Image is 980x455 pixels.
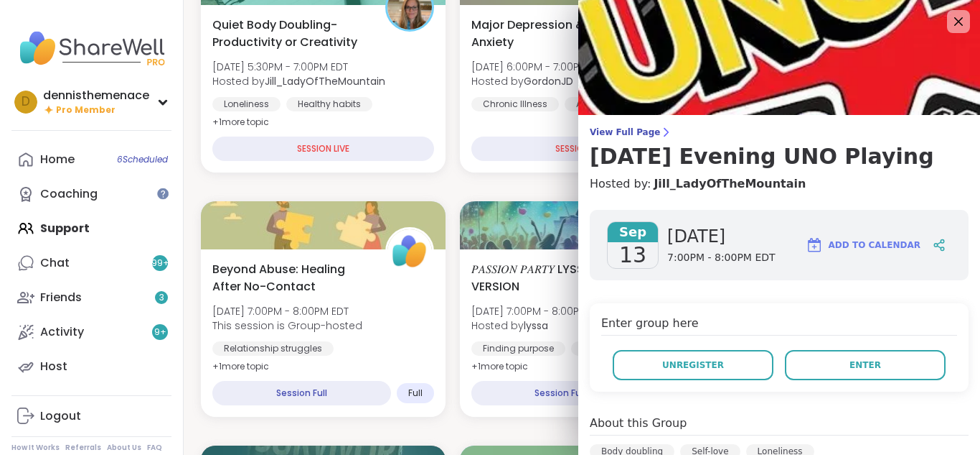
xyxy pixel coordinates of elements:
[11,246,171,280] a: Chat99+
[471,261,628,295] span: 𝑃𝐴𝑆𝑆𝐼𝑂𝑁 𝑃𝐴𝑅𝑇𝑌 LYSSA B DAY VERSION
[662,359,724,372] span: Unregister
[11,142,171,177] a: Home6Scheduled
[212,261,369,295] span: Beyond Abuse: Healing After No-Contact
[212,381,391,405] div: Session Full
[471,304,608,318] span: [DATE] 7:00PM - 8:00PM EDT
[107,443,141,453] a: About Us
[212,60,385,74] span: [DATE] 5:30PM - 7:00PM EDT
[11,443,60,453] a: How It Works
[471,97,559,111] div: Chronic Illness
[785,350,946,380] button: Enter
[524,318,548,333] b: lyssa
[11,177,171,211] a: Coaching
[565,97,618,111] div: Anxiety
[829,239,920,252] span: Add to Calendar
[471,341,565,356] div: Finding purpose
[212,17,369,51] span: Quiet Body Doubling- Productivity or Creativity
[212,137,434,161] div: SESSION LIVE
[40,152,75,167] div: Home
[212,318,362,333] span: This session is Group-hosted
[471,381,650,405] div: Session Full
[571,341,633,356] div: Self-love
[212,74,385,88] span: Hosted by
[408,387,423,399] span: Full
[11,399,171,433] a: Logout
[40,186,98,202] div: Coaching
[159,292,164,304] span: 3
[471,60,608,74] span: [DATE] 6:00PM - 7:00PM EDT
[799,228,927,262] button: Add to Calendar
[11,349,171,384] a: Host
[471,318,608,333] span: Hosted by
[40,359,67,374] div: Host
[40,255,70,271] div: Chat
[40,324,84,340] div: Activity
[590,144,969,170] h3: [DATE] Evening UNO Playing
[590,127,969,138] span: View Full Page
[387,229,432,274] img: ShareWell
[619,242,646,268] span: 13
[154,326,166,339] span: 9 +
[11,315,171,349] a: Activity9+
[590,175,969,193] h4: Hosted by:
[151,257,169,270] span: 99 +
[654,175,806,193] a: Jill_LadyOfTheMountain
[265,74,385,88] b: Jill_LadyOfTheMountain
[11,280,171,315] a: Friends3
[667,225,776,248] span: [DATE]
[40,408,81,424] div: Logout
[667,251,776,265] span: 7:00PM - 8:00PM EDT
[471,17,628,51] span: Major Depression & Severe Anxiety
[40,290,82,305] div: Friends
[613,350,773,380] button: Unregister
[43,88,149,104] div: dennisthemenace
[212,97,281,111] div: Loneliness
[212,304,362,318] span: [DATE] 7:00PM - 8:00PM EDT
[849,359,881,372] span: Enter
[806,236,823,254] img: ShareWell Logomark
[22,93,30,111] span: d
[524,74,573,88] b: GordonJD
[56,104,116,116] span: Pro Member
[601,315,957,336] h4: Enter group here
[286,97,372,111] div: Healthy habits
[590,127,969,170] a: View Full Page[DATE] Evening UNO Playing
[212,341,334,356] div: Relationship struggles
[117,154,168,165] span: 6 Scheduled
[157,188,169,199] iframe: Spotlight
[471,74,608,88] span: Hosted by
[147,443,162,453] a: FAQ
[11,23,171,73] img: ShareWell Nav Logo
[608,222,658,242] span: Sep
[471,137,693,161] div: SESSION LIVE
[65,443,101,453] a: Referrals
[590,415,687,432] h4: About this Group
